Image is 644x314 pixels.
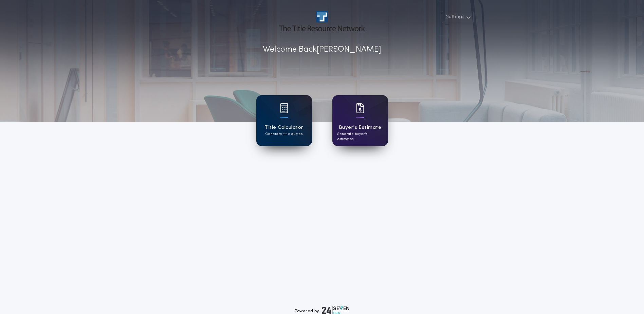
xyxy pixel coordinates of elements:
[442,11,474,23] button: Settings
[337,132,383,142] p: Generate buyer's estimates
[356,103,364,113] img: card icon
[339,124,381,132] h1: Buyer's Estimate
[263,43,381,56] p: Welcome Back [PERSON_NAME]
[279,11,365,31] img: account-logo
[264,124,303,132] h1: Title Calculator
[332,95,388,146] a: card iconBuyer's EstimateGenerate buyer's estimates
[265,132,302,137] p: Generate title quotes
[256,95,312,146] a: card iconTitle CalculatorGenerate title quotes
[280,103,288,113] img: card icon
